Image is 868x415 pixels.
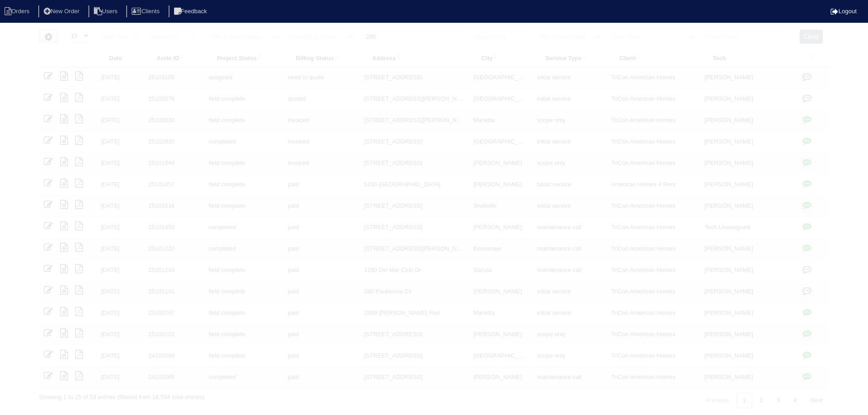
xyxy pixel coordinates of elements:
td: [PERSON_NAME] [469,153,533,174]
td: TriCon American Homes [606,196,700,217]
td: field complete [204,346,283,367]
td: need to quote [283,67,359,89]
td: [PERSON_NAME] [700,196,795,217]
td: field complete [204,282,283,303]
td: completed [204,132,283,153]
td: [STREET_ADDRESS][PERSON_NAME] [360,89,469,110]
td: [PERSON_NAME] [700,367,795,389]
td: maintenance call [533,367,606,389]
td: invoiced [283,153,359,174]
td: initial service [533,67,606,89]
td: initial service [533,196,606,217]
td: field complete [204,303,283,324]
td: paid [283,303,359,324]
td: initial service [533,89,606,110]
td: 25100797 [144,303,204,324]
td: [PERSON_NAME] [700,153,795,174]
td: 280 Paulownia Cir [360,282,469,303]
td: field complete [204,174,283,196]
td: field complete [204,324,283,346]
td: TriCon American Homes [606,67,700,89]
td: TriCon American Homes [606,132,700,153]
td: [DATE] [97,110,144,132]
td: scope only [533,324,606,346]
td: [PERSON_NAME] [469,324,533,346]
td: [PERSON_NAME] [700,67,795,89]
td: [GEOGRAPHIC_DATA] [469,132,533,153]
li: Clients [126,5,167,18]
td: [STREET_ADDRESS] [360,153,469,174]
td: paid [283,217,359,239]
td: [DATE] [97,239,144,260]
td: Kennesaw [469,239,533,260]
td: paid [283,346,359,367]
td: [DATE] [97,217,144,239]
td: [PERSON_NAME] [700,89,795,110]
td: 24103256 [144,346,204,367]
td: 25102920 [144,132,204,153]
td: [DATE] [97,132,144,153]
a: New Order [38,8,87,15]
td: [PERSON_NAME] [700,110,795,132]
td: TriCon American Homes [606,110,700,132]
a: Users [88,8,125,15]
input: Search ID [149,31,193,43]
td: 1280 Del Mar Club Dr [360,260,469,282]
td: [STREET_ADDRESS][PERSON_NAME] [360,110,469,132]
td: paid [283,260,359,282]
td: quoted [283,89,359,110]
td: 25101243 [144,260,204,282]
td: [DATE] [97,67,144,89]
td: American Homes 4 Rent [606,174,700,196]
input: Search City [473,31,528,43]
a: 2 [753,393,769,408]
td: scope only [533,110,606,132]
td: field complete [204,110,283,132]
th: : activate to sort column ascending [795,48,829,67]
td: 25100122 [144,324,204,346]
button: Clear [800,30,823,44]
a: Logout [831,8,857,15]
td: TriCon American Homes [606,239,700,260]
input: Search Address [364,31,464,43]
td: 5280 [GEOGRAPHIC_DATA] [360,174,469,196]
td: 25103076 [144,89,204,110]
td: TriCon American Homes [606,282,700,303]
td: Snellville [469,196,533,217]
a: 1 [736,393,752,408]
td: scope only [533,346,606,367]
td: [DATE] [97,282,144,303]
td: field complete [204,89,283,110]
td: 25102830 [144,110,204,132]
td: [PERSON_NAME] [700,282,795,303]
td: TriCon American Homes [606,346,700,367]
th: Client: activate to sort column ascending [606,48,700,67]
td: completed [204,217,283,239]
td: paid [283,174,359,196]
td: [DATE] [97,153,144,174]
td: [GEOGRAPHIC_DATA] [469,67,533,89]
th: Date [97,48,144,67]
td: [PERSON_NAME] [700,174,795,196]
td: TriCon American Homes [606,89,700,110]
li: New Order [38,5,87,18]
td: TriCon American Homes [606,260,700,282]
a: Next [804,393,829,408]
li: Feedback [169,5,214,18]
td: completed [204,367,283,389]
div: Showing 1 to 15 of 53 entries (filtered from 18,554 total entries) [39,389,205,401]
td: 25101141 [144,282,204,303]
td: 25101457 [144,174,204,196]
th: Address: activate to sort column ascending [360,48,469,67]
td: [STREET_ADDRESS] [360,367,469,389]
td: Marietta [469,303,533,324]
td: [PERSON_NAME] [700,239,795,260]
td: [STREET_ADDRESS] [360,346,469,367]
td: [PERSON_NAME] [469,367,533,389]
input: Search Tech [704,31,786,43]
td: TriCon American Homes [606,217,700,239]
td: [PERSON_NAME] [700,324,795,346]
td: TriCon American Homes [606,324,700,346]
td: paid [283,367,359,389]
td: [PERSON_NAME] [700,132,795,153]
